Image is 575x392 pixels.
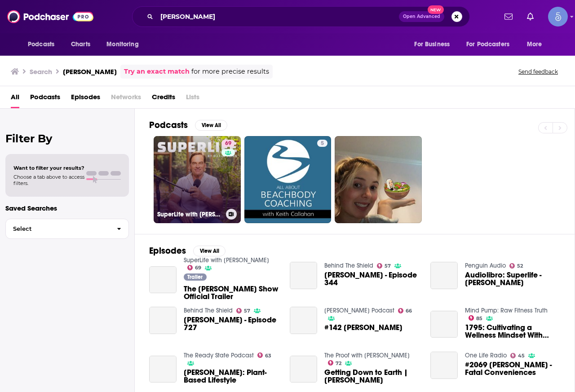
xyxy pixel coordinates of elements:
button: Show profile menu [548,7,568,26]
span: [PERSON_NAME]: Plant-Based Lifestyle [184,369,279,384]
a: 57 [236,308,251,313]
a: 1795: Cultivating a Wellness Mindset With Darin Olien [465,324,560,339]
a: The Darin Olien Show Official Trailer [184,285,279,300]
a: 69 [221,140,235,147]
a: The Darin Olien Show Official Trailer [149,266,177,294]
a: Darin Olien II - Episode 727 [149,307,177,334]
a: #2069 Darin Olien - Fatal Conveniences [465,361,560,376]
span: New [428,5,444,14]
img: User Profile [548,7,568,26]
span: Trailer [187,274,203,280]
a: 57 [377,263,391,269]
h3: [PERSON_NAME] [63,67,117,76]
a: Behind The Shield [184,307,233,314]
p: Saved Searches [5,204,129,212]
a: Podcasts [30,90,60,108]
a: All [11,90,19,108]
a: EpisodesView All [149,245,226,256]
span: Select [6,226,110,232]
a: Show notifications dropdown [523,9,537,24]
span: Logged in as Spiral5-G1 [548,7,568,26]
span: #142 [PERSON_NAME] [324,324,402,331]
a: Mind Pump: Raw Fitness Truth [465,307,548,314]
span: Want to filter your results? [13,165,84,171]
span: Networks [111,90,141,108]
a: 1795: Cultivating a Wellness Mindset With Darin Olien [430,311,458,338]
span: 5 [321,139,324,148]
span: 85 [476,317,482,321]
a: Credits [152,90,175,108]
a: PodcastsView All [149,119,227,131]
span: Lists [186,90,199,108]
a: 85 [469,315,483,321]
button: open menu [408,36,461,53]
a: Darin Olien: Plant-Based Lifestyle [149,356,177,383]
a: Episodes [71,90,100,108]
a: Penguin Audio [465,262,506,269]
div: Search podcasts, credits, & more... [132,6,470,27]
span: 63 [265,354,271,358]
a: Behind The Shield [324,262,373,269]
span: Choose a tab above to access filters. [13,174,84,186]
button: open menu [22,36,66,53]
button: Open AdvancedNew [399,11,444,22]
a: #142 Darin Olien [324,324,402,331]
span: 69 [195,266,201,270]
a: Try an exact match [124,66,190,77]
a: Show notifications dropdown [501,9,516,24]
a: Audiolibro: Superlife - Darin Olien [430,262,458,289]
span: 57 [385,264,391,268]
img: Podchaser - Follow, Share and Rate Podcasts [7,8,93,25]
input: Search podcasts, credits, & more... [157,9,399,24]
a: Audiolibro: Superlife - Darin Olien [465,271,560,286]
span: The [PERSON_NAME] Show Official Trailer [184,285,279,300]
a: Kyle Kingsbury Podcast [324,307,394,314]
a: 69 [187,265,202,270]
button: Select [5,219,129,239]
a: SuperLife with Darin Olien [184,256,269,264]
span: 1795: Cultivating a Wellness Mindset With [PERSON_NAME] [465,324,560,339]
a: Darin Olien: Plant-Based Lifestyle [184,369,279,384]
a: 72 [328,360,342,366]
span: Monitoring [106,38,138,51]
a: Darin Olien - Episode 344 [324,271,420,286]
a: 63 [257,352,272,358]
span: 57 [244,309,250,313]
button: open menu [460,36,522,53]
h2: Episodes [149,245,186,256]
a: 5 [244,136,332,223]
a: 45 [510,353,525,358]
span: For Podcasters [466,38,509,51]
span: 66 [406,309,412,313]
span: [PERSON_NAME] - Episode 727 [184,316,279,331]
h2: Podcasts [149,119,188,131]
a: 66 [398,308,412,313]
a: #142 Darin Olien [290,307,317,334]
a: Darin Olien II - Episode 727 [184,316,279,331]
a: The Ready State Podcast [184,352,254,359]
button: open menu [521,36,553,53]
h3: Search [30,67,52,76]
span: #2069 [PERSON_NAME] - Fatal Conveniences [465,361,560,376]
span: Open Advanced [403,14,440,19]
span: Podcasts [28,38,54,51]
span: [PERSON_NAME] - Episode 344 [324,271,420,286]
a: 69SuperLife with [PERSON_NAME] [154,136,241,223]
span: More [527,38,542,51]
span: For Business [414,38,450,51]
span: Charts [71,38,90,51]
a: The Proof with Simon Hill [324,352,410,359]
a: 52 [509,263,523,269]
button: View All [193,246,226,256]
a: Getting Down to Earth | Darin Olien [324,369,420,384]
span: Audiolibro: Superlife - [PERSON_NAME] [465,271,560,286]
a: One Life Radio [465,352,507,359]
h2: Filter By [5,132,129,145]
span: Getting Down to Earth | [PERSON_NAME] [324,369,420,384]
span: 52 [517,264,523,268]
